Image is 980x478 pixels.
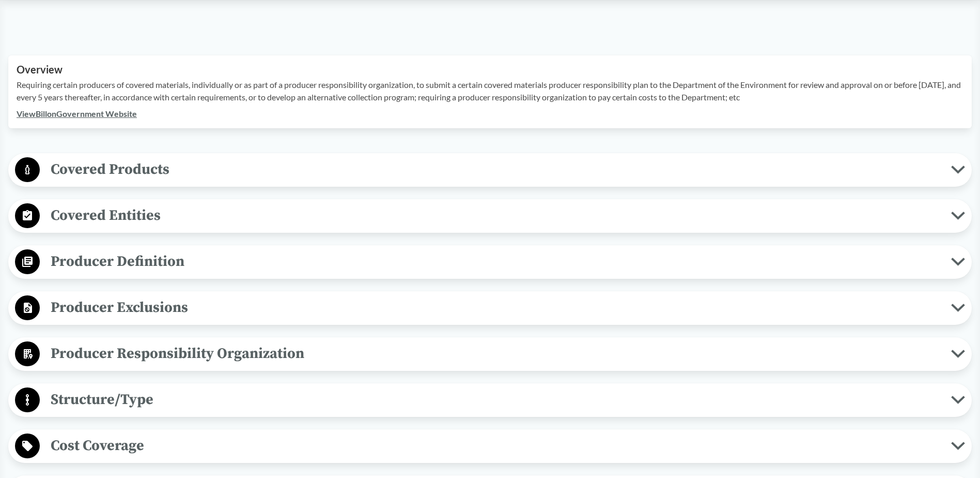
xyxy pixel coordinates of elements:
[12,157,968,183] button: Covered Products
[12,341,968,367] button: Producer Responsibility Organization
[40,158,951,181] span: Covered Products
[40,250,951,273] span: Producer Definition
[17,64,963,76] h2: Overview
[12,387,968,413] button: Structure/Type
[40,204,951,227] span: Covered Entities
[12,295,968,321] button: Producer Exclusions
[40,296,951,319] span: Producer Exclusions
[12,203,968,229] button: Covered Entities
[12,249,968,275] button: Producer Definition
[40,434,951,457] span: Cost Coverage
[12,433,968,459] button: Cost Coverage
[40,342,951,365] span: Producer Responsibility Organization
[17,109,137,118] a: ViewBillonGovernment Website
[40,388,951,411] span: Structure/Type
[17,79,963,103] p: Requiring certain producers of covered materials, individually or as part of a producer responsib...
